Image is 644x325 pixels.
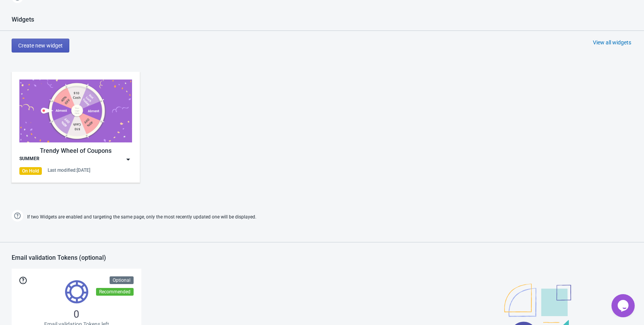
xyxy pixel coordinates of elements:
[74,308,79,320] span: 0
[18,42,63,49] span: Create new widget
[48,167,90,173] div: Last modified: [DATE]
[124,156,132,163] img: dropdown.png
[12,39,69,52] button: Create new widget
[19,146,132,156] div: Trendy Wheel of Coupons
[110,276,134,284] div: Optional
[65,280,88,303] img: tokens.svg
[19,167,42,175] div: On Hold
[96,288,134,296] div: Recommended
[593,39,631,46] div: View all widgets
[611,294,636,317] iframe: chat widget
[27,211,256,223] span: If two Widgets are enabled and targeting the same page, only the most recently updated one will b...
[12,210,23,222] img: help.png
[19,80,132,142] img: trendy_game.png
[19,156,39,163] div: SUMMER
